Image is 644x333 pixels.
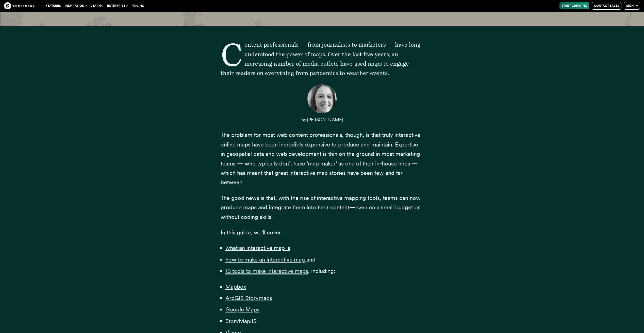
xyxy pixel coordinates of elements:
button: Inspiration [63,2,89,9]
a: what an interactive map is [225,245,290,251]
a: StoryMapJS [225,318,257,324]
a: Contact Sales [592,2,621,10]
a: 10 tools to make interactive maps [225,268,308,274]
p: by [PERSON_NAME] [221,115,424,124]
button: Learn [89,2,105,9]
span: In this guide, we’ll cover: [221,229,283,236]
a: Features [44,2,63,9]
a: Mapbox [225,283,246,290]
span: The good news is that, with the rise of interactive mapping tools, teams can now produce maps and... [221,195,421,220]
span: The problem for most web content professionals, though, is that truly interactive online maps hav... [221,132,420,186]
a: Sign in [624,2,640,10]
a: Pricing [129,2,146,9]
a: how to make an interactive map, [225,256,306,263]
span: and [306,256,316,263]
span: Content professionals — from journalists to marketers — have long understood the power of maps. O... [221,41,420,76]
img: The Craft [4,2,35,9]
button: Enterprise [105,2,129,9]
span: , including: [308,268,335,274]
a: Google Maps [225,306,259,313]
a: Start Creating [559,2,589,9]
a: ArcGIS Storymaps [225,295,272,301]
